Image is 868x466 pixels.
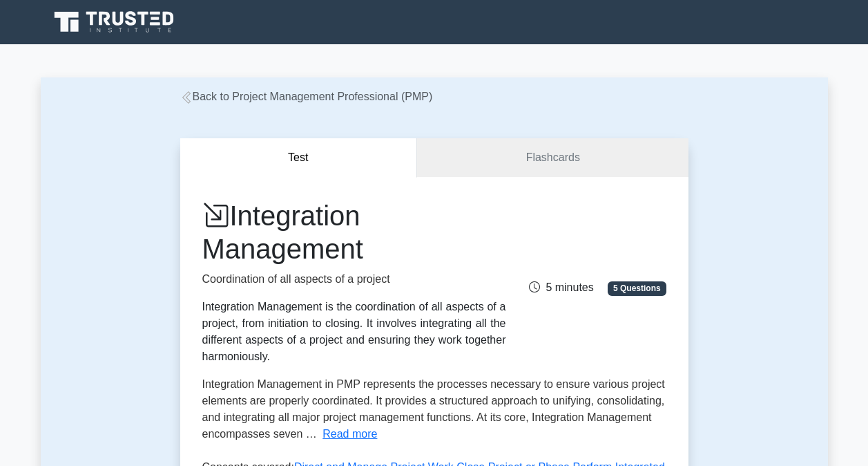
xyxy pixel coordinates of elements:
span: 5 minutes [529,281,593,293]
span: 5 Questions [608,281,666,295]
button: Read more [322,426,377,442]
button: Test [180,138,418,178]
h1: Integration Management [202,199,506,265]
a: Back to Project Management Professional (PMP) [180,91,433,102]
a: Flashcards [417,138,688,178]
p: Coordination of all aspects of a project [202,271,506,288]
div: Integration Management is the coordination of all aspects of a project, from initiation to closin... [202,299,506,365]
span: Integration Management in PMP represents the processes necessary to ensure various project elemen... [202,378,665,440]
